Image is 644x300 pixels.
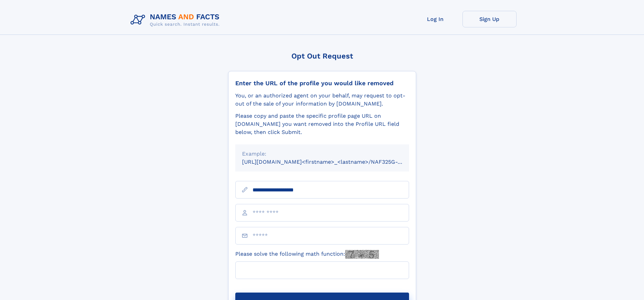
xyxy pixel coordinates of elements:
img: Logo Names and Facts [128,11,225,29]
div: Example: [242,150,402,158]
div: Please copy and paste the specific profile page URL on [DOMAIN_NAME] you want removed into the Pr... [235,112,409,136]
div: Enter the URL of the profile you would like removed [235,79,409,87]
div: Opt Out Request [228,52,416,60]
a: Log In [408,11,462,27]
div: You, or an authorized agent on your behalf, may request to opt-out of the sale of your informatio... [235,92,409,108]
label: Please solve the following math function: [235,250,379,259]
small: [URL][DOMAIN_NAME]<firstname>_<lastname>/NAF325G-xxxxxxxx [242,159,422,165]
a: Sign Up [462,11,517,27]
